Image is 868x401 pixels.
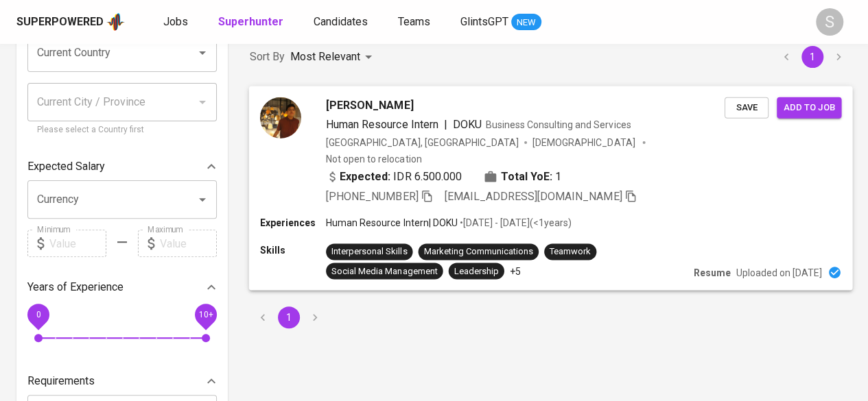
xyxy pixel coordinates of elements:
span: [PERSON_NAME] [326,97,413,113]
span: [PHONE_NUMBER] [326,190,418,203]
button: page 1 [801,46,823,68]
nav: pagination navigation [773,46,852,68]
span: [EMAIL_ADDRESS][DOMAIN_NAME] [445,190,622,203]
span: Teams [398,15,430,28]
span: Save [731,99,762,115]
button: Save [725,97,769,118]
span: 1 [555,168,561,184]
div: Leadership [454,265,499,278]
div: S [816,8,843,36]
input: Value [49,230,106,257]
p: • [DATE] - [DATE] ( <1 years ) [458,216,572,230]
a: Superhunter [218,14,286,31]
button: Open [193,190,212,209]
div: Years of Experience [27,274,217,301]
span: Add to job [784,99,834,115]
div: Most Relevant [290,45,377,70]
a: Jobs [163,14,191,31]
p: Human Resource Intern | DOKU [326,216,458,230]
div: Expected Salary [27,153,217,180]
span: | [444,116,447,132]
div: [GEOGRAPHIC_DATA], [GEOGRAPHIC_DATA] [326,135,519,149]
p: Not open to relocation [326,151,421,165]
p: Resume [694,265,731,279]
b: Total YoE: [501,168,552,184]
div: Marketing Communications [423,245,532,258]
div: IDR 6.500.000 [326,168,462,184]
img: app logo [106,12,125,32]
div: Requirements [27,367,217,395]
span: NEW [511,16,541,29]
p: Requirements [27,373,95,389]
p: +5 [510,264,521,278]
p: Most Relevant [290,49,360,65]
img: f38a306287fc0b909d9b9059c6011fa4.jpg [260,97,301,138]
button: Open [193,43,212,62]
span: 0 [36,310,40,319]
p: Expected Salary [27,158,105,175]
span: Human Resource Intern [326,117,438,130]
span: 10+ [198,310,213,319]
p: Uploaded on [DATE] [736,265,822,279]
span: Jobs [163,15,188,28]
a: GlintsGPT NEW [460,14,541,31]
div: Teamwork [550,245,591,258]
p: Please select a Country first [37,123,207,137]
span: [DEMOGRAPHIC_DATA] [532,135,637,149]
b: Expected: [340,168,390,184]
nav: pagination navigation [250,306,328,328]
span: Candidates [314,15,368,28]
input: Value [160,230,217,257]
span: GlintsGPT [460,15,508,28]
p: Experiences [260,216,326,230]
div: Superpowered [16,14,104,30]
p: Skills [260,243,326,257]
a: Candidates [314,14,371,31]
div: Social Media Management [331,265,437,278]
button: Add to job [777,97,841,118]
button: page 1 [278,306,300,328]
a: Superpoweredapp logo [16,12,125,32]
span: DOKU [453,117,482,130]
div: Interpersonal Skills [331,245,407,258]
a: Teams [398,14,433,31]
b: Superhunter [218,15,283,28]
p: Sort By [250,49,285,65]
span: Business Consulting and Services [486,119,631,130]
p: Years of Experience [27,279,124,295]
a: [PERSON_NAME]Human Resource Intern|DOKUBusiness Consulting and Services[GEOGRAPHIC_DATA], [GEOGRA... [250,86,852,290]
